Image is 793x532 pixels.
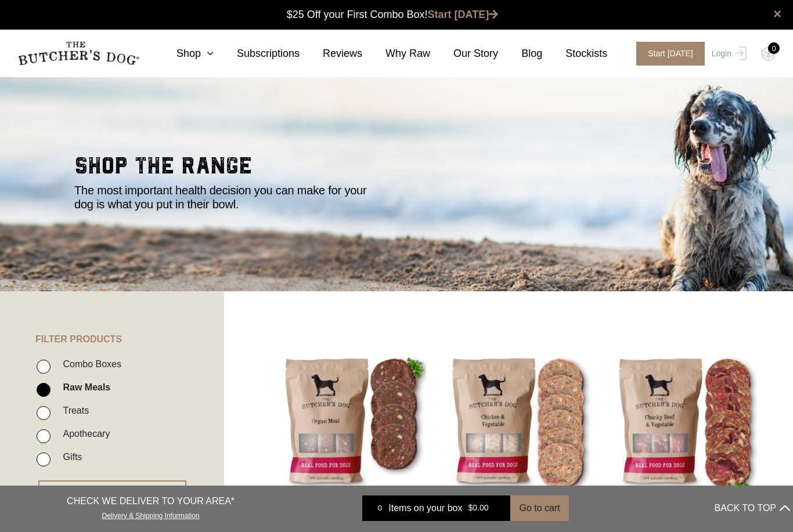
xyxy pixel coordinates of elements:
div: 0 [371,502,388,514]
button: Go to cart [510,495,568,521]
a: Why Raw [362,46,430,61]
a: Start [DATE] [428,9,499,20]
img: TBD_Cart-Empty.png [761,46,776,61]
a: close [773,7,781,21]
img: Chicken and Vegetables [445,349,593,498]
a: Our Story [430,46,498,61]
a: Reviews [300,46,362,61]
label: Combo Boxes [57,356,121,372]
label: Raw Meals [57,379,110,395]
p: CHECK WE DELIVER TO YOUR AREA* [67,494,235,508]
span: Items on your box [388,501,462,515]
h2: shop the range [74,154,719,183]
a: Subscriptions [214,46,300,61]
label: Apothecary [57,426,110,441]
a: Login [709,42,747,66]
bdi: 0.00 [468,504,488,513]
a: Stockists [542,46,607,61]
a: 0 Items on your box $0.00 [362,495,510,521]
p: The most important health decision you can make for your dog is what you put in their bowl. [74,183,382,211]
div: 0 [768,42,780,54]
img: Beef Organ Blend [277,349,426,498]
a: Shop [153,46,214,61]
img: Chunky Beef and Vegetables [611,349,760,498]
button: BACK TO TOP [715,494,790,522]
span: $ [468,504,473,513]
span: Start [DATE] [636,42,705,66]
a: Delivery & Shipping Information [102,509,200,520]
a: Blog [498,46,542,61]
label: Treats [57,403,89,418]
a: Start [DATE] [625,42,709,66]
button: RESET FILTER [38,480,186,506]
label: Gifts [57,449,82,465]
